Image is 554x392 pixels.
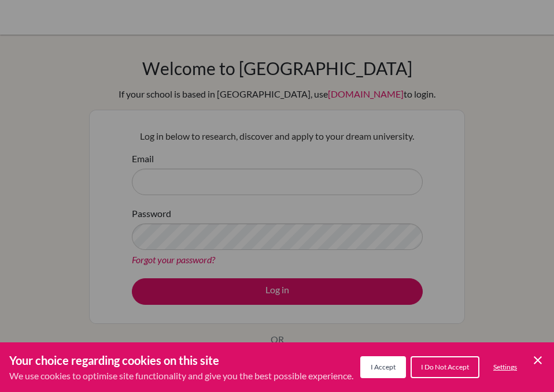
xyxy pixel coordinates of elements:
p: We use cookies to optimise site functionality and give you the best possible experience. [9,369,353,383]
button: I Do Not Accept [411,356,479,378]
button: I Accept [360,356,406,378]
span: I Accept [371,363,396,371]
button: Settings [484,357,526,377]
span: I Do Not Accept [421,363,469,371]
h3: Your choice regarding cookies on this site [9,352,353,369]
button: Save and close [531,353,545,367]
span: Settings [493,363,517,371]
